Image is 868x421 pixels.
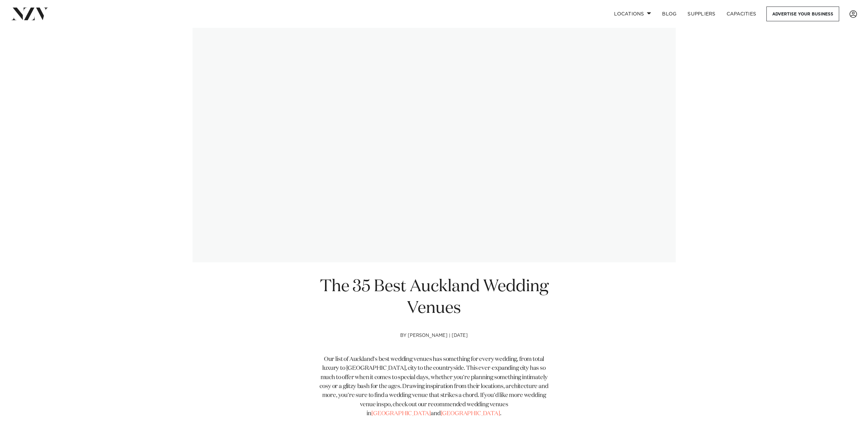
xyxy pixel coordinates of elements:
p: Our list of Auckland's best wedding venues has something for every wedding, from total luxury to ... [317,355,552,418]
h4: by [PERSON_NAME] | [DATE] [317,333,552,355]
a: Advertise your business [766,7,839,21]
img: nzv-logo.png [11,8,48,20]
h1: The 35 Best Auckland Wedding Venues [317,276,552,319]
a: Locations [609,7,657,21]
a: [GEOGRAPHIC_DATA] [441,411,500,417]
a: BLOG [657,7,682,21]
a: Capacities [721,7,762,21]
a: SUPPLIERS [682,7,721,21]
a: [GEOGRAPHIC_DATA] [371,411,431,417]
